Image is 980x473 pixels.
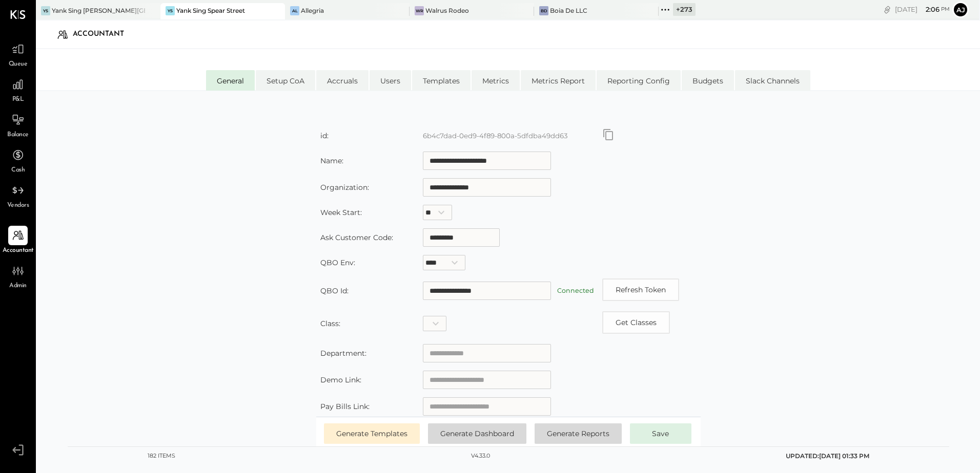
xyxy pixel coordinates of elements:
[1,226,35,255] a: Accountant
[176,6,245,15] div: Yank Sing Spear Street
[415,6,424,15] div: WR
[324,423,420,444] button: Generate Templates
[290,6,299,15] div: Al
[682,70,734,91] li: Budgets
[320,156,343,165] label: Name:
[206,70,255,91] li: General
[320,286,349,295] label: QBO Id:
[895,5,950,14] div: [DATE]
[7,131,29,140] span: Balance
[547,429,609,438] span: Generate Reports
[425,6,469,15] div: Walrus Rodeo
[3,246,34,255] span: Accountant
[316,70,369,91] li: Accruals
[1,110,35,140] a: Balance
[320,349,366,358] label: Department:
[301,6,324,15] div: Allegria
[539,6,548,15] div: BD
[630,423,691,444] button: Save
[320,402,370,411] label: Pay Bills Link:
[952,2,969,18] button: Aj
[370,70,411,91] li: Users
[320,233,393,242] label: Ask Customer Code:
[652,429,669,438] span: Save
[412,70,471,91] li: Templates
[550,6,587,15] div: Boia De LLC
[9,282,27,291] span: Admin
[535,423,622,444] button: Generate Reports
[602,278,679,301] button: Refresh Token
[602,311,670,334] button: Copy id
[440,429,514,438] span: Generate Dashboard
[320,183,369,192] label: Organization:
[428,423,526,444] button: Generate Dashboard
[166,6,175,15] div: YS
[1,261,35,291] a: Admin
[471,452,490,460] div: v 4.33.0
[12,95,24,104] span: P&L
[7,201,29,210] span: Vendors
[1,145,35,175] a: Cash
[673,3,696,16] div: + 273
[786,452,869,460] span: UPDATED: [DATE] 01:33 PM
[882,4,892,15] div: copy link
[1,75,35,104] a: P&L
[73,26,134,42] div: Accountant
[256,70,315,91] li: Setup CoA
[1,181,35,210] a: Vendors
[320,131,329,140] label: id:
[52,6,145,15] div: Yank Sing [PERSON_NAME][GEOGRAPHIC_DATA]
[320,258,355,267] label: QBO Env:
[320,319,340,328] label: Class:
[148,452,175,460] div: 182 items
[320,208,362,217] label: Week Start:
[735,70,810,91] li: Slack Channels
[602,128,615,141] button: Copy id
[41,6,50,15] div: YS
[9,60,28,69] span: Queue
[521,70,596,91] li: Metrics Report
[11,166,25,175] span: Cash
[557,287,594,294] label: Connected
[320,375,361,384] label: Demo Link:
[423,132,568,140] label: 6b4c7dad-0ed9-4f89-800a-5dfdba49dd63
[597,70,681,91] li: Reporting Config
[336,429,407,438] span: Generate Templates
[1,39,35,69] a: Queue
[472,70,520,91] li: Metrics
